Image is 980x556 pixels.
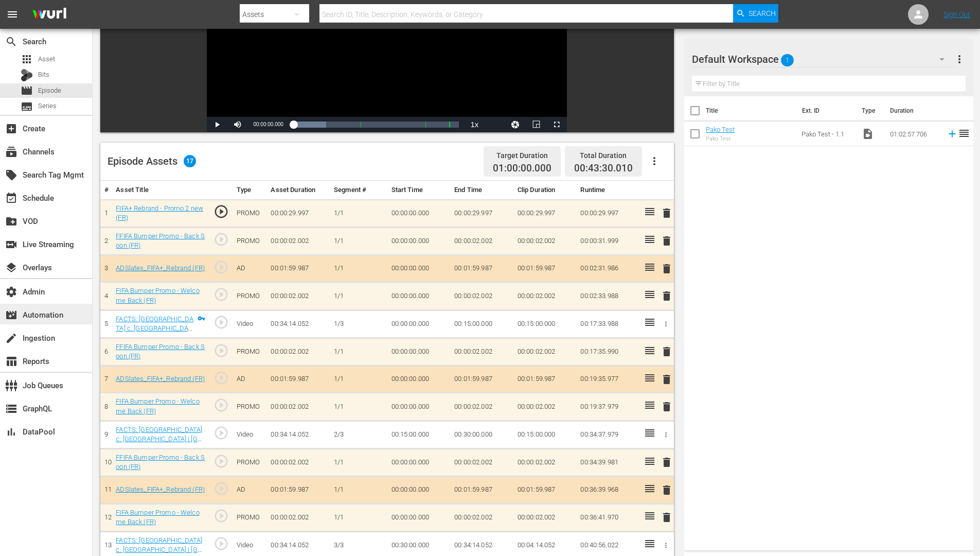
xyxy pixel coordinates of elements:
[112,181,209,200] th: Asset Title
[213,397,229,413] span: play_circle_outline
[505,117,526,132] button: Jump To Time
[513,448,577,476] td: 00:00:02.002
[576,310,639,338] td: 00:17:33.988
[513,366,577,393] td: 00:01:59.987
[796,96,856,125] th: Ext. ID
[100,338,112,366] td: 6
[5,426,17,438] span: DataPool
[387,476,451,503] td: 00:00:00.000
[100,181,112,200] th: #
[213,454,229,469] span: play_circle_outline
[266,310,330,338] td: 00:34:14.052
[25,3,74,27] img: ans4CAIJ8jUAAAAAAAAAAAAAAAAAAAAAAAAgQb4GAAAAAAAAAAAAAAAAAAAAAAAAJMjXAAAAAAAAAAAAAAAAAAAAAAAAgAT5G...
[233,338,267,366] td: PROMO
[233,282,267,310] td: PROMO
[38,101,57,111] span: Series
[213,204,229,219] span: play_circle_outline
[5,309,17,321] span: Automation
[797,121,858,146] td: Pako Test - 1.1
[233,476,267,503] td: AD
[546,117,567,132] button: Fullscreen
[576,227,639,255] td: 00:00:31.999
[5,262,17,274] span: Overlays
[953,47,966,72] button: more_vert
[387,282,451,310] td: 00:00:00.000
[387,181,451,200] th: Start Time
[5,169,17,181] span: Search Tag Mgmt
[661,484,673,496] span: delete
[450,476,513,503] td: 00:01:59.987
[513,421,577,448] td: 00:15:00.000
[5,123,17,135] span: Create
[450,310,513,338] td: 00:15:00.000
[450,181,513,200] th: End Time
[233,503,267,531] td: PROMO
[5,379,17,392] span: Job Queues
[706,135,735,142] div: Pako Test
[116,375,205,383] a: ADSlates_FIFA+_Rebrand (FR)
[21,53,33,65] span: Asset
[450,255,513,282] td: 00:01:59.987
[661,235,673,247] span: delete
[266,282,330,310] td: 00:00:02.002
[213,481,229,496] span: play_circle_outline
[233,199,267,227] td: PROMO
[493,148,551,163] div: Target Duration
[958,127,970,140] span: reorder
[5,192,17,204] span: Schedule
[100,448,112,476] td: 10
[213,425,229,441] span: play_circle_outline
[661,234,673,249] button: delete
[661,289,673,304] button: delete
[513,338,577,366] td: 00:00:02.002
[574,162,633,174] span: 00:43:30.010
[213,508,229,524] span: play_circle_outline
[330,366,387,393] td: 1/1
[233,227,267,255] td: PROMO
[233,366,267,393] td: AD
[464,117,485,132] button: Playback Rate
[213,315,229,330] span: play_circle_outline
[661,290,673,302] span: delete
[266,181,330,200] th: Asset Duration
[733,4,778,23] button: Search
[661,206,673,221] button: delete
[207,117,227,132] button: Play
[116,204,203,222] a: FIFA+ Rebrand - Promo 2 new (FR)
[576,421,639,448] td: 00:34:37.979
[116,509,199,526] a: FIFA Bumper Promo - Welcome Back (FR)
[513,310,577,338] td: 00:15:00.000
[6,8,19,21] span: menu
[213,536,229,551] span: play_circle_outline
[5,215,17,228] span: VOD
[943,10,970,19] a: Sign Out
[266,448,330,476] td: 00:00:02.002
[661,207,673,219] span: delete
[5,403,17,415] span: GraphQL
[108,155,196,167] div: Episode Assets
[213,370,229,386] span: play_circle_outline
[661,510,673,525] button: delete
[330,227,387,255] td: 1/1
[266,227,330,255] td: 00:00:02.002
[661,372,673,387] button: delete
[576,255,639,282] td: 00:02:31.986
[330,338,387,366] td: 1/1
[266,421,330,448] td: 00:34:14.052
[661,263,673,275] span: delete
[38,85,61,96] span: Episode
[576,476,639,503] td: 00:36:39.968
[116,287,199,304] a: FIFA Bumper Promo - Welcome Back (FR)
[493,163,551,175] span: 01:00:00.000
[576,199,639,227] td: 00:00:29.997
[387,338,451,366] td: 00:00:00.000
[233,448,267,476] td: PROMO
[213,287,229,302] span: play_circle_outline
[862,128,874,140] span: Video
[330,448,387,476] td: 1/1
[266,255,330,282] td: 00:01:59.987
[886,121,942,146] td: 01:02:57.706
[450,366,513,393] td: 00:01:59.987
[21,100,33,113] span: Series
[100,366,112,393] td: 7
